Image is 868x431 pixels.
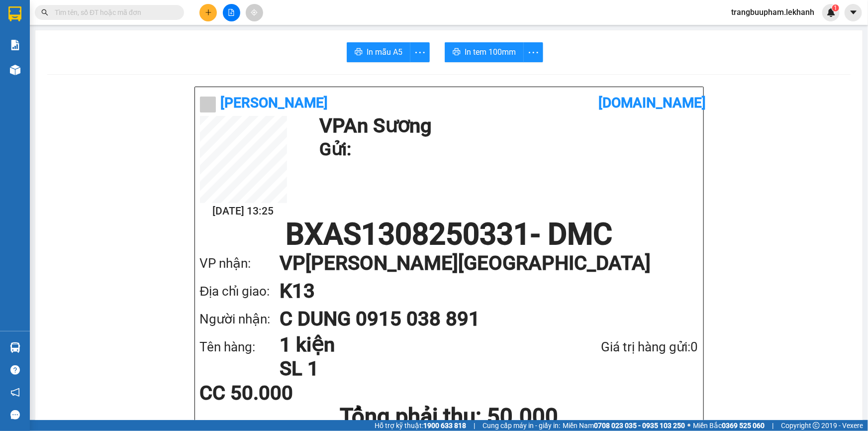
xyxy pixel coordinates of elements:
b: [DOMAIN_NAME] [598,95,706,111]
span: Hỗ trợ kỹ thuật: [375,420,466,431]
span: Miền Nam [563,420,685,431]
img: logo-vxr [8,6,21,21]
input: Tìm tên, số ĐT hoặc mã đơn [55,7,172,18]
span: In tem 100mm [465,46,516,58]
span: notification [10,388,20,397]
span: Cung cấp máy in - giấy in: [482,420,560,431]
strong: 1900 633 818 [423,422,466,430]
img: solution-icon [10,40,20,50]
div: C DUNG [95,43,196,55]
button: caret-down [845,4,862,21]
div: Địa chỉ giao: [200,281,280,302]
img: warehouse-icon [10,342,20,353]
span: 1 [834,4,837,11]
h1: Tổng phải thu: 50.000 [200,403,698,430]
span: more [524,46,543,59]
h1: VP An Sương [319,116,693,136]
span: trangbuupham.lekhanh [723,6,822,18]
span: copyright [813,422,820,429]
h1: 1 kiện [280,333,549,357]
span: message [10,410,20,420]
h1: SL 1 [280,357,549,381]
span: file-add [228,9,235,16]
div: 0915038891 [95,55,196,69]
button: printerIn tem 100mm [445,42,524,62]
button: plus [199,4,217,21]
span: Gửi: [8,9,24,20]
div: VP nhận: [200,253,280,274]
div: CC 50.000 [200,383,365,403]
span: printer [355,48,363,57]
span: plus [205,9,212,16]
span: question-circle [10,365,20,375]
button: file-add [223,4,240,21]
span: Miền Bắc [693,420,765,431]
img: icon-new-feature [827,8,836,17]
div: Người nhận: [200,309,280,329]
h1: C DUNG 0915 038 891 [280,305,678,333]
h1: BXAS1308250331 - DMC [200,219,698,249]
span: DĐ: [95,74,109,85]
button: aim [246,4,263,21]
span: aim [251,9,258,16]
span: caret-down [849,8,858,17]
div: [PERSON_NAME][GEOGRAPHIC_DATA] [95,8,196,43]
button: printerIn mẫu A5 [347,42,410,62]
span: printer [453,48,461,57]
button: more [410,42,430,62]
b: [PERSON_NAME] [221,95,328,111]
h1: K13 [280,277,678,305]
div: Tên hàng: [200,337,280,357]
span: | [772,420,773,431]
h2: [DATE] 13:25 [200,203,287,219]
span: In mẫu A5 [367,46,402,58]
div: An Sương [8,8,88,20]
span: ⚪️ [687,424,690,428]
h1: Gửi: [319,136,693,163]
h1: VP [PERSON_NAME][GEOGRAPHIC_DATA] [280,249,678,277]
img: warehouse-icon [10,65,20,75]
span: more [410,46,429,59]
span: | [474,420,475,431]
strong: 0708 023 035 - 0935 103 250 [594,422,685,430]
button: more [523,42,543,62]
div: Giá trị hàng gửi: 0 [549,337,698,357]
sup: 1 [832,4,839,11]
span: Nhận: [95,8,119,19]
strong: 0369 525 060 [722,422,765,430]
span: K13 [109,69,136,86]
span: search [41,9,48,16]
